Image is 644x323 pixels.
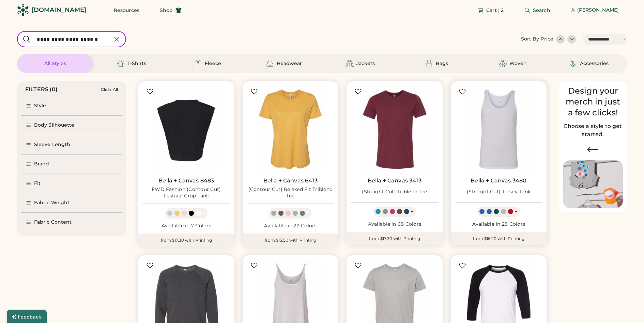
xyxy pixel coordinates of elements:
img: Bags Icon [425,60,433,68]
img: Image of Lisa Congdon Eye Print on T-Shirt and Hat [563,160,623,208]
img: BELLA + CANVAS 3480 (Straight Cut) Jersey Tank [455,85,543,173]
h2: Choose a style to get started. [563,122,623,139]
div: Brand [34,161,49,167]
span: Cart | 2 [486,8,504,13]
div: T-Shirts [127,60,146,67]
img: BELLA + CANVAS 3413 (Straight Cut) Triblend Tee [351,85,439,173]
div: [DOMAIN_NAME] [32,6,86,14]
div: Style [34,102,46,109]
div: Available in 28 Colors [455,221,543,228]
div: Jackets [356,60,375,67]
img: BELLA + CANVAS 8483 FWD Fashion (Contour Cut) Festival Crop Tank [142,85,230,173]
button: Search [516,3,558,17]
div: Accessories [580,60,609,67]
div: Fleece [205,60,221,67]
img: Headwear Icon [266,60,274,68]
div: Available in 7 Colors [142,223,230,229]
img: Accessories Icon [569,60,577,68]
div: Sleeve Length [34,141,70,148]
div: [PERSON_NAME] [577,7,619,14]
div: from $15.50 with Printing [243,233,339,247]
a: Bella + Canvas 8483 [158,177,214,184]
div: + [306,209,309,217]
div: All Styles [44,60,66,67]
div: Sort By Price [521,36,553,43]
button: Cart | 2 [469,3,512,17]
div: + [202,209,205,217]
div: (Straight Cut) Jersey Tank [467,189,531,195]
div: FILTERS (0) [25,85,58,94]
div: Body Silhouette [34,122,75,129]
a: Bella + Canvas 3413 [368,177,421,184]
div: + [515,208,518,215]
div: Headwear [277,60,302,67]
img: Rendered Logo - Screens [17,4,29,16]
div: FWD Fashion (Contour Cut) Festival Crop Tank [142,186,230,200]
img: Fleece Icon [194,60,202,68]
div: Fit [34,180,41,187]
div: Bags [436,60,448,67]
img: T-Shirts Icon [117,60,125,68]
div: Available in 22 Colors [247,223,335,229]
button: Shop [152,3,190,17]
div: Fabric Weight [34,199,70,206]
div: Fabric Content [34,219,72,226]
span: Search [533,8,550,13]
div: from $17.30 with Printing [347,232,443,245]
div: (Contour Cut) Relaxed Fit Triblend Tee [247,186,335,200]
div: from $16.20 with Printing [451,232,547,245]
img: Woven Icon [499,60,507,68]
button: Resources [106,3,148,17]
div: Woven [509,60,527,67]
span: Shop [160,8,173,13]
img: BELLA + CANVAS 6413 (Contour Cut) Relaxed Fit Triblend Tee [247,85,335,173]
img: Jackets Icon [346,60,354,68]
a: Bella + Canvas 6413 [263,177,318,184]
div: Design your merch in just a few clicks! [563,85,623,118]
a: Bella + Canvas 3480 [471,177,526,184]
div: Available in 68 Colors [351,221,439,228]
div: from $17.30 with Printing [138,233,234,247]
div: + [411,208,414,215]
div: Clear All [101,87,118,92]
div: (Straight Cut) Triblend Tee [362,189,427,195]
